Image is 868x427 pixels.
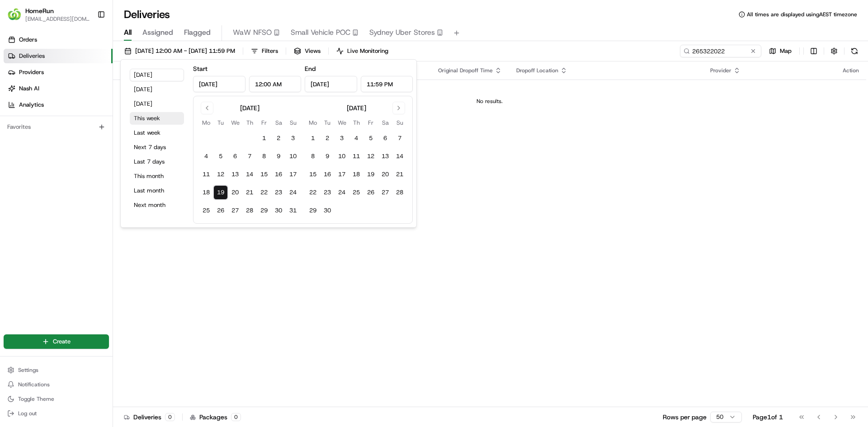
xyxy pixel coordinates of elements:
[349,167,363,182] button: 18
[135,47,235,55] span: [DATE] 12:00 AM - [DATE] 11:59 PM
[242,118,257,127] th: Thursday
[305,65,316,73] label: End
[286,131,300,145] button: 3
[843,67,859,74] div: Action
[242,167,257,182] button: 14
[438,67,493,74] span: Original Dropoff Time
[257,118,271,127] th: Friday
[306,185,320,200] button: 22
[130,83,184,96] button: [DATE]
[361,76,413,92] input: Time
[257,131,271,145] button: 1
[320,149,335,164] button: 9
[120,45,239,57] button: [DATE] 12:00 AM - [DATE] 11:59 PM
[257,149,271,164] button: 8
[369,27,435,38] span: Sydney Uber Stores
[363,149,378,164] button: 12
[228,118,242,127] th: Wednesday
[199,167,213,182] button: 11
[240,103,259,113] div: [DATE]
[680,45,761,57] input: Type to search
[4,98,113,112] a: Analytics
[306,118,320,127] th: Monday
[257,185,271,200] button: 22
[242,185,257,200] button: 21
[4,378,109,391] button: Notifications
[320,185,335,200] button: 23
[392,185,407,200] button: 28
[516,67,558,74] span: Dropoff Location
[19,52,45,60] span: Deliveries
[199,118,213,127] th: Monday
[199,149,213,164] button: 4
[213,118,228,127] th: Tuesday
[271,185,286,200] button: 23
[165,413,175,421] div: 0
[271,131,286,145] button: 2
[349,149,363,164] button: 11
[130,98,184,110] button: [DATE]
[306,131,320,145] button: 1
[130,69,184,81] button: [DATE]
[130,155,184,168] button: Last 7 days
[18,410,37,417] span: Log out
[4,4,94,25] button: HomeRunHomeRun[EMAIL_ADDRESS][DOMAIN_NAME]
[124,27,132,38] span: All
[335,131,349,145] button: 3
[335,118,349,127] th: Wednesday
[124,413,175,422] div: Deliveries
[130,184,184,197] button: Last month
[213,185,228,200] button: 19
[249,76,302,92] input: Time
[392,102,405,114] button: Go to next month
[130,199,184,211] button: Next month
[363,131,378,145] button: 5
[117,98,863,105] div: No results.
[124,7,170,22] h1: Deliveries
[7,7,22,22] img: HomeRun
[228,185,242,200] button: 20
[378,149,392,164] button: 13
[363,118,378,127] th: Friday
[271,118,286,127] th: Saturday
[199,185,213,200] button: 18
[347,47,388,55] span: Live Monitoring
[347,103,366,113] div: [DATE]
[25,6,54,15] span: HomeRun
[53,338,71,346] span: Create
[213,167,228,182] button: 12
[242,149,257,164] button: 7
[130,170,184,183] button: This month
[130,141,184,154] button: Next 7 days
[378,118,392,127] th: Saturday
[378,167,392,182] button: 20
[4,120,109,134] div: Favorites
[201,102,213,114] button: Go to previous month
[392,131,407,145] button: 7
[4,33,113,47] a: Orders
[199,203,213,218] button: 25
[780,47,792,55] span: Map
[231,413,241,421] div: 0
[19,84,39,93] span: Nash AI
[4,364,109,376] button: Settings
[242,203,257,218] button: 28
[306,167,320,182] button: 15
[349,185,363,200] button: 25
[663,413,707,422] p: Rows per page
[262,47,278,55] span: Filters
[228,203,242,218] button: 27
[4,407,109,420] button: Log out
[363,185,378,200] button: 26
[305,47,321,55] span: Views
[286,185,300,200] button: 24
[130,112,184,125] button: This week
[19,101,44,109] span: Analytics
[4,393,109,405] button: Toggle Theme
[291,27,350,38] span: Small Vehicle POC
[257,203,271,218] button: 29
[271,203,286,218] button: 30
[25,15,90,23] button: [EMAIL_ADDRESS][DOMAIN_NAME]
[753,413,783,422] div: Page 1 of 1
